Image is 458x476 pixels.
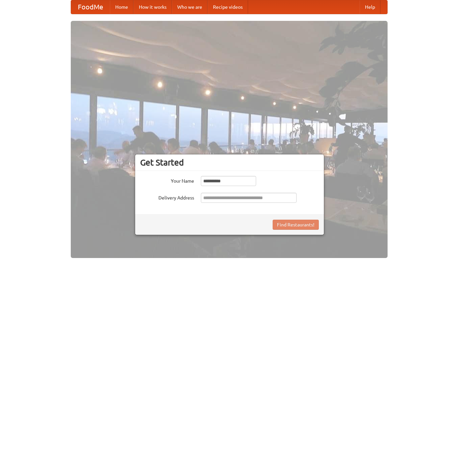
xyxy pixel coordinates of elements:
[208,0,248,14] a: Recipe videos
[140,157,319,168] h3: Get Started
[140,176,194,184] label: Your Name
[133,0,172,14] a: How it works
[273,220,319,230] button: Find Restaurants!
[140,193,194,201] label: Delivery Address
[71,0,110,14] a: FoodMe
[172,0,208,14] a: Who we are
[110,0,133,14] a: Home
[360,0,380,14] a: Help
